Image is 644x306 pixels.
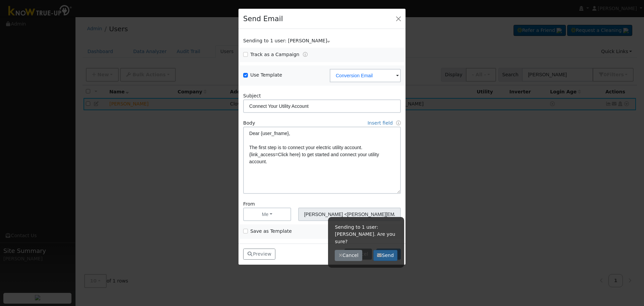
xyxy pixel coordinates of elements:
[330,69,401,82] input: Select a Template
[250,228,292,235] label: Save as Template
[243,201,255,208] label: From
[335,250,362,261] button: Cancel
[243,13,283,24] h4: Send Email
[250,72,282,79] label: Use Template
[243,52,248,57] input: Track as a Campaign
[243,229,248,233] input: Save as Template
[250,51,299,58] label: Track as a Campaign
[396,120,401,126] a: Fields
[243,249,275,260] button: Preview
[243,73,248,78] input: Use Template
[243,208,291,221] button: Me
[335,224,397,245] p: Sending to 1 user: [PERSON_NAME]. Are you sure?
[243,120,255,127] label: Body
[368,120,393,126] a: Insert field
[303,52,308,57] a: Tracking Campaigns
[373,250,398,261] button: Send
[243,92,261,99] label: Subject
[240,37,405,44] div: Show users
